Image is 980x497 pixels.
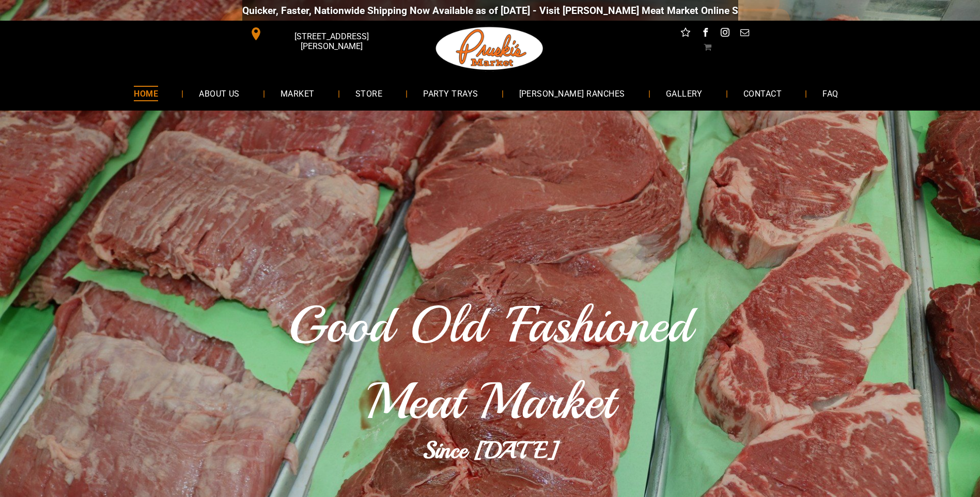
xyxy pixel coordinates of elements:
a: ABOUT US [183,80,255,107]
a: [STREET_ADDRESS][PERSON_NAME] [242,26,400,42]
a: email [738,26,751,42]
a: facebook [698,26,712,42]
span: [STREET_ADDRESS][PERSON_NAME] [265,26,398,56]
a: CONTACT [728,80,797,107]
a: Social network [679,26,692,42]
a: FAQ [807,80,853,107]
a: instagram [718,26,732,42]
img: Pruski-s+Market+HQ+Logo2-259w.png [434,21,546,76]
a: [PERSON_NAME] RANCHES [504,80,641,107]
a: GALLERY [650,80,718,107]
a: STORE [340,80,398,107]
a: HOME [118,80,174,107]
b: Since [DATE] [423,436,558,465]
a: PARTY TRAYS [408,80,493,107]
span: Good Old 'Fashioned Meat Market [288,293,692,433]
a: MARKET [265,80,330,107]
